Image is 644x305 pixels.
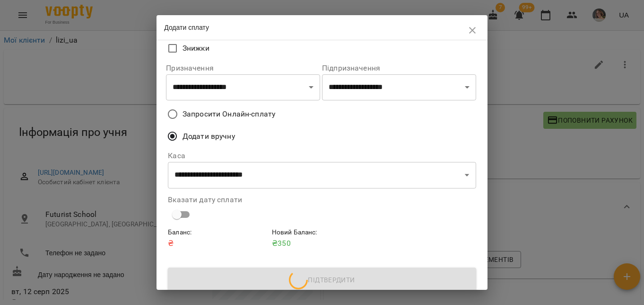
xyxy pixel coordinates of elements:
label: Каса [168,152,476,160]
label: Призначення [166,64,320,72]
label: Вказати дату сплати [168,196,476,204]
p: ₴ 350 [272,238,372,249]
span: Додати сплату [164,24,209,31]
span: Запросити Онлайн-сплату [183,108,275,120]
span: Додати вручну [183,131,235,142]
p: ₴ [168,238,268,249]
h6: Баланс : [168,227,268,238]
span: Знижки [183,43,209,54]
label: Підпризначення [322,64,476,72]
h6: Новий Баланс : [272,227,372,238]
